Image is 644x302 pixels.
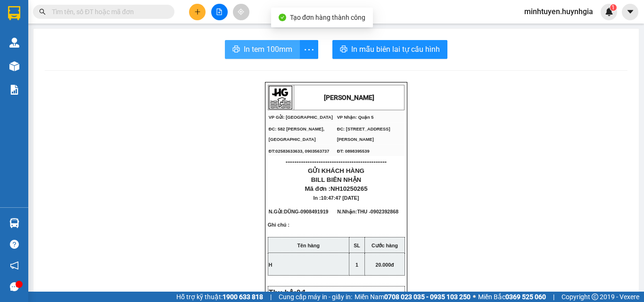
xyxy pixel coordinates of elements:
strong: 0708 023 035 - 0935 103 250 [384,293,471,301]
span: THU - [357,209,398,214]
div: 0378305876 [110,52,186,65]
span: DŨNG [284,209,298,214]
span: caret-down [626,8,635,16]
button: plus [189,4,206,20]
span: - [299,209,329,214]
span: Gửi: [8,8,23,18]
span: question-circle [10,240,19,249]
span: 20.000đ [375,262,394,268]
span: N.Nhận: [337,209,398,214]
span: Mã đơn : [305,185,367,192]
span: message [10,282,19,291]
span: 1 [611,4,615,11]
span: Thu hộ: [269,289,309,297]
input: Tìm tên, số ĐT hoặc mã đơn [52,7,163,17]
button: printerIn tem 100mm [225,40,300,59]
span: Ghi chú : [268,222,289,235]
span: BILL BIÊN NHẬN [311,176,362,183]
span: In mẫu biên lai tự cấu hình [351,43,440,55]
button: aim [233,4,249,20]
span: In tem 100mm [244,43,292,55]
span: ĐT: 0898395539 [337,149,370,154]
span: ĐC: [STREET_ADDRESS][PERSON_NAME] [337,127,390,142]
span: copyright [592,294,598,300]
span: aim [238,8,244,15]
img: logo [269,86,292,109]
span: file-add [216,8,223,15]
div: [PERSON_NAME] [110,8,186,29]
span: ĐC: 582 [PERSON_NAME], [GEOGRAPHIC_DATA] [269,127,324,142]
span: notification [10,261,19,270]
span: | [553,292,554,302]
span: search [39,8,46,15]
span: 10:47:47 [DATE] [321,195,359,201]
div: CT TNHH KANNACARE [110,29,186,52]
span: 0đ [297,289,305,297]
span: Cung cấp máy in - giấy in: [279,292,352,302]
strong: Tên hàng [297,243,320,248]
button: caret-down [622,4,638,20]
span: Nhận: [110,8,133,18]
span: VP Nhận: Quận 5 [337,115,374,120]
span: ĐT:02583633633, 0903563737 [269,149,330,154]
span: Tạo đơn hàng thành công [290,14,365,21]
button: printerIn mẫu biên lai tự cấu hình [332,40,447,59]
span: GỬI KHÁCH HÀNG [308,167,364,174]
button: file-add [211,4,228,20]
span: 1 [355,262,358,268]
span: VP Gửi: [GEOGRAPHIC_DATA] [269,115,333,120]
sup: 1 [610,4,617,11]
span: printer [232,45,240,54]
img: solution-icon [9,85,19,95]
span: 0902392868 [371,209,398,214]
span: ---------------------------------------------- [286,158,387,165]
span: plus [194,8,201,15]
img: warehouse-icon [9,38,19,48]
span: more [300,44,318,56]
strong: Cước hàng [372,243,398,248]
strong: 1900 633 818 [223,293,263,301]
img: warehouse-icon [9,61,19,71]
strong: [PERSON_NAME] [324,94,374,101]
strong: 0369 525 060 [505,293,546,301]
span: 0908491919 [300,209,328,214]
span: H [269,262,272,268]
button: more [299,40,318,59]
span: Hỗ trợ kỹ thuật: [176,292,263,302]
span: | [270,292,272,302]
div: VPNH [8,29,104,41]
span: Miền Nam [355,292,471,302]
strong: SL [354,243,360,248]
img: warehouse-icon [9,218,19,228]
span: In : [314,195,359,201]
span: ⚪️ [473,295,476,299]
span: printer [340,45,347,54]
div: [GEOGRAPHIC_DATA] [8,8,104,29]
span: Miền Bắc [478,292,546,302]
span: check-circle [279,14,286,21]
span: NH10250265 [330,185,368,192]
img: logo-vxr [8,6,20,20]
span: minhtuyen.huynhgia [517,6,601,17]
div: 02583633633 [8,41,104,54]
span: N.Gửi: [269,209,329,214]
img: icon-new-feature [605,8,613,16]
